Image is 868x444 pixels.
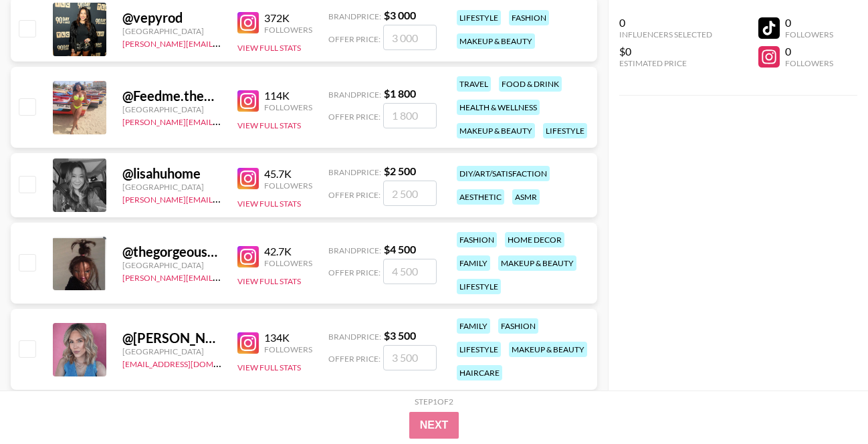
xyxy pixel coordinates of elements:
[328,332,381,342] span: Brand Price:
[383,181,437,206] input: 2 500
[264,181,312,191] div: Followers
[122,260,221,270] div: [GEOGRAPHIC_DATA]
[384,243,416,255] strong: $ 4 500
[264,258,312,268] div: Followers
[619,16,712,29] div: 0
[457,10,501,25] div: lifestyle
[122,165,221,182] div: @ lisahuhome
[237,12,259,33] img: Instagram
[383,345,437,370] input: 3 500
[509,342,587,357] div: makeup & beauty
[619,58,712,68] div: Estimated Price
[328,112,381,122] span: Offer Price:
[122,346,221,356] div: [GEOGRAPHIC_DATA]
[328,90,381,100] span: Brand Price:
[785,29,833,39] div: Followers
[457,255,490,271] div: family
[457,232,497,247] div: fashion
[122,88,221,104] div: @ Feedme.theworld
[457,76,491,92] div: travel
[122,9,221,26] div: @ vepyrod
[328,354,381,364] span: Offer Price:
[237,120,301,130] button: View Full Stats
[384,164,416,177] strong: $ 2 500
[785,45,833,58] div: 0
[122,182,221,192] div: [GEOGRAPHIC_DATA]
[328,190,381,200] span: Offer Price:
[499,76,562,92] div: food & drink
[457,365,502,380] div: haircare
[505,232,564,247] div: home decor
[264,25,312,35] div: Followers
[619,45,712,58] div: $0
[237,362,301,372] button: View Full Stats
[384,329,416,342] strong: $ 3 500
[457,279,501,294] div: lifestyle
[509,10,549,25] div: fashion
[237,199,301,209] button: View Full Stats
[122,26,221,36] div: [GEOGRAPHIC_DATA]
[785,58,833,68] div: Followers
[237,168,259,189] img: Instagram
[122,36,320,49] a: [PERSON_NAME][EMAIL_ADDRESS][DOMAIN_NAME]
[383,25,437,50] input: 3 000
[457,100,540,115] div: health & wellness
[328,245,381,255] span: Brand Price:
[383,103,437,128] input: 1 800
[122,104,221,114] div: [GEOGRAPHIC_DATA]
[328,267,381,277] span: Offer Price:
[384,9,416,21] strong: $ 3 000
[409,412,459,439] button: Next
[457,342,501,357] div: lifestyle
[264,331,312,344] div: 134K
[264,167,312,181] div: 45.7K
[498,318,538,334] div: fashion
[512,189,540,205] div: asmr
[457,33,535,49] div: makeup & beauty
[457,318,490,334] div: family
[122,243,221,260] div: @ thegorgeousdoll
[122,114,384,127] a: [PERSON_NAME][EMAIL_ADDRESS][PERSON_NAME][DOMAIN_NAME]
[264,89,312,102] div: 114K
[415,397,453,407] div: Step 1 of 2
[237,43,301,53] button: View Full Stats
[237,276,301,286] button: View Full Stats
[264,344,312,354] div: Followers
[498,255,576,271] div: makeup & beauty
[237,246,259,267] img: Instagram
[619,29,712,39] div: Influencers Selected
[122,270,384,283] a: [PERSON_NAME][EMAIL_ADDRESS][PERSON_NAME][DOMAIN_NAME]
[328,167,381,177] span: Brand Price:
[237,90,259,112] img: Instagram
[457,189,504,205] div: aesthetic
[328,34,381,44] span: Offer Price:
[122,356,257,369] a: [EMAIL_ADDRESS][DOMAIN_NAME]
[264,102,312,112] div: Followers
[122,330,221,346] div: @ [PERSON_NAME].[PERSON_NAME]
[785,16,833,29] div: 0
[237,332,259,354] img: Instagram
[457,123,535,138] div: makeup & beauty
[801,377,852,428] iframe: Drift Widget Chat Controller
[328,11,381,21] span: Brand Price:
[264,245,312,258] div: 42.7K
[457,166,550,181] div: diy/art/satisfaction
[264,11,312,25] div: 372K
[384,87,416,100] strong: $ 1 800
[383,259,437,284] input: 4 500
[122,192,320,205] a: [PERSON_NAME][EMAIL_ADDRESS][DOMAIN_NAME]
[543,123,587,138] div: lifestyle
